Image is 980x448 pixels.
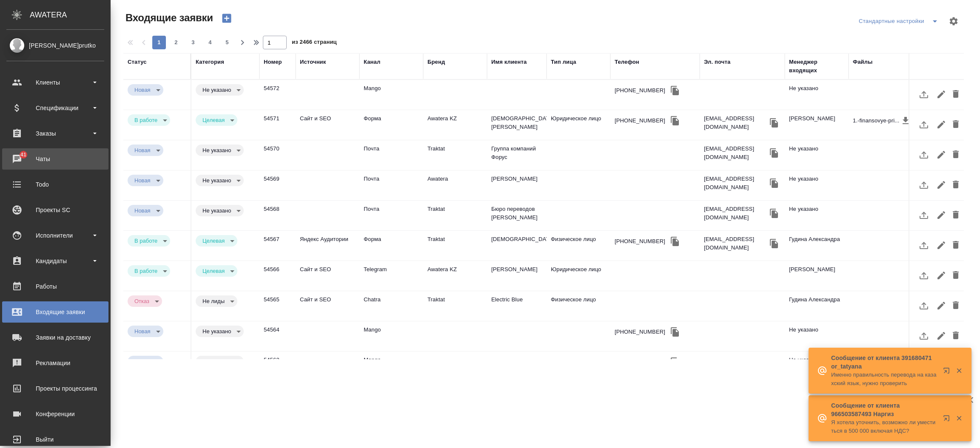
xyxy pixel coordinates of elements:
[132,237,160,244] button: В работе
[768,147,781,159] button: Скопировать
[132,177,153,184] button: Новая
[914,175,934,195] button: Загрузить файл
[359,321,423,351] td: Mango
[487,261,547,291] td: [PERSON_NAME]
[364,58,380,66] div: Канал
[6,153,104,165] div: Чаты
[203,38,217,47] span: 4
[128,58,147,66] div: Статус
[123,11,213,25] span: Входящие заявки
[423,291,487,321] td: Traktat
[259,140,296,170] td: 54570
[15,150,31,159] span: 41
[296,261,359,291] td: Сайт и SEO
[423,140,487,170] td: Traktat
[669,356,681,369] button: Скопировать
[831,371,937,388] p: Именно правильность перевода на казахский язык, нужно проверить
[423,170,487,200] td: Awatera
[704,175,768,192] p: [EMAIL_ADDRESS][DOMAIN_NAME]
[169,36,183,49] button: 2
[359,170,423,200] td: Почта
[487,201,547,230] td: Бюро переводов [PERSON_NAME]
[487,110,547,140] td: [DEMOGRAPHIC_DATA][PERSON_NAME]
[934,84,949,105] button: Редактировать
[831,418,937,435] p: Я хотела уточнить, возможно ли уместиться в 500 000 включая НДС?
[2,352,108,374] a: Рекламации
[934,295,949,316] button: Редактировать
[128,114,170,126] div: Новая
[196,205,244,216] div: Новая
[264,58,282,66] div: Номер
[132,147,153,154] button: Новая
[491,58,527,66] div: Имя клиента
[259,231,296,261] td: 54567
[132,328,153,335] button: Новая
[200,267,227,275] button: Целевая
[128,265,170,277] div: Новая
[2,276,108,297] a: Работы
[169,38,183,47] span: 2
[196,295,237,307] div: Новая
[423,201,487,230] td: Traktat
[128,205,163,216] div: Новая
[200,298,227,305] button: Не лиды
[934,114,949,135] button: Редактировать
[196,84,244,96] div: Новая
[785,261,849,291] td: [PERSON_NAME]
[6,306,104,318] div: Входящие заявки
[949,295,963,316] button: Удалить
[669,114,681,127] button: Скопировать
[196,145,244,156] div: Новая
[259,352,296,381] td: 54563
[949,205,963,225] button: Удалить
[220,38,234,47] span: 5
[615,58,639,66] div: Телефон
[934,175,949,195] button: Редактировать
[359,80,423,110] td: Mango
[2,378,108,399] a: Проекты процессинга
[196,295,255,307] div: Это спам, фрилансеры, текущие клиенты и т.д.
[914,265,934,286] button: Загрузить файл
[785,140,849,170] td: Не указано
[259,261,296,291] td: 54566
[899,114,912,127] button: Скачать
[196,265,237,277] div: Новая
[669,326,681,338] button: Скопировать
[853,116,899,125] p: 1.-finansovye-pri...
[423,261,487,291] td: Awatera KZ
[938,410,958,430] button: Открыть в новой вкладке
[359,261,423,291] td: Telegram
[292,37,337,49] span: из 2466 страниц
[785,110,849,140] td: [PERSON_NAME]
[950,367,968,374] button: Закрыть
[359,110,423,140] td: Форма
[934,326,949,346] button: Редактировать
[2,327,108,348] a: Заявки на доставку
[203,36,217,49] button: 4
[132,358,153,365] button: Новая
[259,291,296,321] td: 54565
[196,235,237,247] div: Новая
[6,280,104,293] div: Работы
[259,80,296,110] td: 54572
[259,110,296,140] td: 54571
[914,114,934,135] button: Загрузить файл
[768,237,781,250] button: Скопировать
[831,354,937,371] p: Сообщение от клиента 391680471 or_tatyana
[6,41,104,50] div: [PERSON_NAME]prutko
[857,14,943,28] div: split button
[934,235,949,255] button: Редактировать
[768,207,781,220] button: Скопировать
[789,58,844,75] div: Менеджер входящих
[785,352,849,381] td: Не указано
[300,58,326,66] div: Источник
[487,140,547,170] td: Группа компаний Форус
[934,145,949,165] button: Редактировать
[669,84,681,97] button: Скопировать
[6,76,104,89] div: Клиенты
[296,291,359,321] td: Сайт и SEO
[200,207,234,214] button: Не указано
[128,84,163,96] div: Новая
[950,414,968,422] button: Закрыть
[217,11,237,26] button: Создать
